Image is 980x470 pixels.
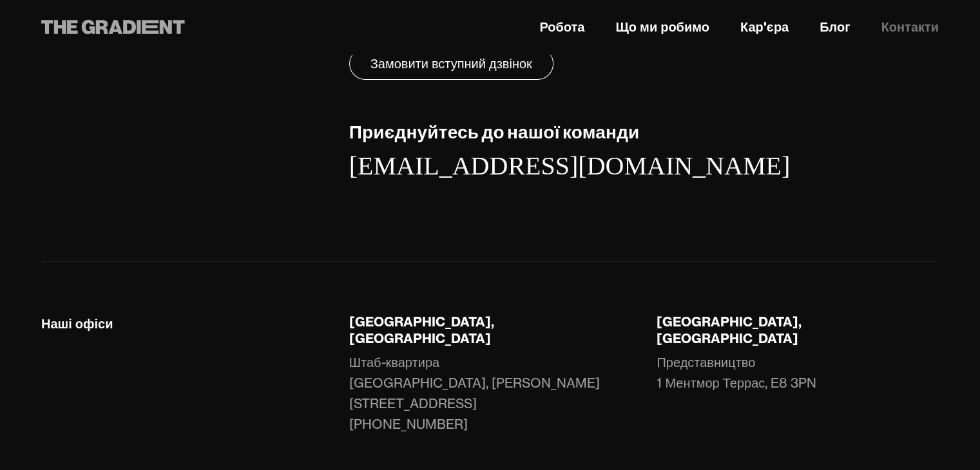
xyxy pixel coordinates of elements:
a: Кар'єра [740,17,789,37]
font: [GEOGRAPHIC_DATA], [GEOGRAPHIC_DATA] [349,314,494,346]
font: Блог [820,19,850,35]
a: [EMAIL_ADDRESS][DOMAIN_NAME] [349,151,790,180]
a: Робота [539,17,584,37]
a: Блог [820,17,850,37]
font: Контакти [881,19,939,35]
a: Що ми робимо [615,17,709,37]
font: [GEOGRAPHIC_DATA], [GEOGRAPHIC_DATA] [657,314,802,346]
a: 1 Ментмор Террас, E8 3PN [657,373,939,393]
a: [GEOGRAPHIC_DATA], [PERSON_NAME][STREET_ADDRESS] [349,373,631,414]
font: Представництво [657,354,755,370]
font: Що ми робимо [615,19,709,35]
font: Штаб-квартира [349,354,439,370]
font: Робота [539,19,584,35]
font: 1 Ментмор Террас, E8 3PN [657,375,816,391]
font: Замовити вступний дзвінок [370,55,532,71]
a: Контакти [881,17,939,37]
a: [PHONE_NUMBER] [349,414,468,435]
font: Наші офіси [41,315,113,332]
a: Замовити вступний дзвінок [349,48,553,80]
font: [PHONE_NUMBER] [349,416,468,432]
font: Приєднуйтесь до нашої команди [349,120,640,143]
font: [GEOGRAPHIC_DATA], [PERSON_NAME][STREET_ADDRESS] [349,375,600,411]
font: Кар'єра [740,19,789,35]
